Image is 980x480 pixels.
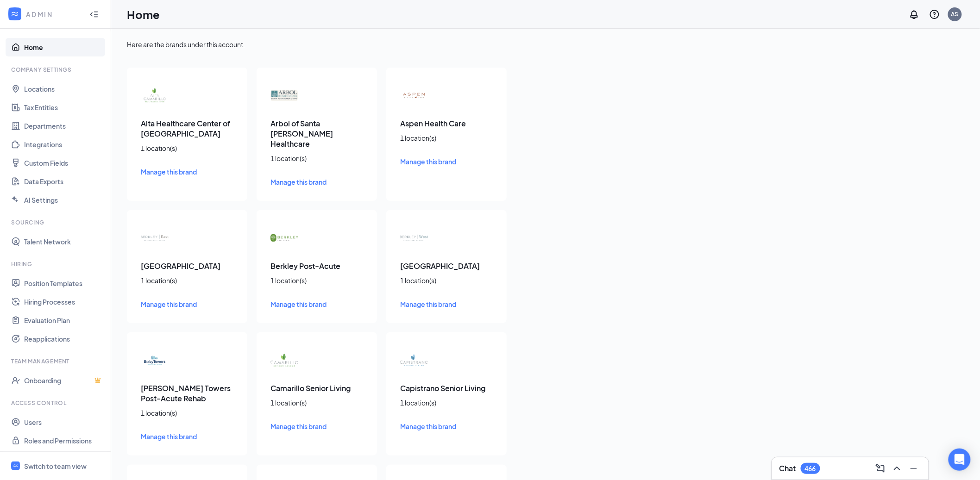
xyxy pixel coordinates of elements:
[11,66,101,74] div: Company Settings
[949,449,971,471] div: Open Intercom Messenger
[24,461,87,471] div: Switch to team view
[270,177,363,187] a: Manage this brand
[24,191,103,209] a: AI Settings
[24,293,103,311] a: Hiring Processes
[400,224,428,252] img: Berkley West Healthcare Center logo
[805,465,816,473] div: 466
[270,383,363,393] h3: Camarillo Senior Living
[400,118,493,129] h3: Aspen Health Care
[270,81,298,109] img: Arbol of Santa Rosa Healthcare logo
[24,311,103,330] a: Evaluation Plan
[400,299,493,309] a: Manage this brand
[13,463,19,469] svg: WorkstreamLogo
[929,9,940,20] svg: QuestionInfo
[10,9,19,19] svg: WorkstreamLogo
[127,6,160,22] h1: Home
[24,330,103,348] a: Reapplications
[141,81,169,109] img: Alta Healthcare Center of Camarillo logo
[24,232,103,251] a: Talent Network
[400,276,493,285] div: 1 location(s)
[141,167,233,177] a: Manage this brand
[127,40,964,49] div: Here are the brands under this account.
[270,224,298,252] img: Berkley Post-Acute logo
[141,118,233,139] h3: Alta Healthcare Center of [GEOGRAPHIC_DATA]
[24,413,103,431] a: Users
[24,38,103,56] a: Home
[24,172,103,191] a: Data Exports
[875,463,886,474] svg: ComposeMessage
[270,299,363,309] a: Manage this brand
[400,383,493,393] h3: Capistrano Senior Living
[908,463,919,474] svg: Minimize
[873,461,888,476] button: ComposeMessage
[141,300,197,308] span: Manage this brand
[11,260,101,268] div: Hiring
[909,9,920,20] svg: Notifications
[141,299,233,309] a: Manage this brand
[890,461,905,476] button: ChevronUp
[906,461,921,476] button: Minimize
[270,346,298,374] img: Camarillo Senior Living logo
[24,274,103,293] a: Position Templates
[400,300,456,308] span: Manage this brand
[141,224,169,252] img: Berkley East Healthcare Center logo
[141,276,233,285] div: 1 location(s)
[400,422,456,430] span: Manage this brand
[89,10,99,19] svg: Collapse
[400,346,428,374] img: Capistrano Senior Living logo
[270,300,327,308] span: Manage this brand
[141,383,233,404] h3: [PERSON_NAME] Towers Post-Acute Rehab
[270,118,363,149] h3: Arbol of Santa [PERSON_NAME] Healthcare
[141,168,197,176] span: Manage this brand
[892,463,903,474] svg: ChevronUp
[400,421,493,431] a: Manage this brand
[11,357,101,365] div: Team Management
[400,157,456,166] span: Manage this brand
[270,154,363,163] div: 1 location(s)
[11,399,101,407] div: Access control
[400,81,428,109] img: Aspen Health Care logo
[400,156,493,167] a: Manage this brand
[779,463,796,474] h3: Chat
[11,218,101,226] div: Sourcing
[141,431,233,442] a: Manage this brand
[270,421,363,431] a: Manage this brand
[141,346,169,374] img: Bixby Towers Post-Acute Rehab logo
[141,261,233,271] h3: [GEOGRAPHIC_DATA]
[24,80,103,98] a: Locations
[400,261,493,271] h3: [GEOGRAPHIC_DATA]
[24,371,103,390] a: OnboardingCrown
[24,117,103,135] a: Departments
[270,422,327,430] span: Manage this brand
[270,178,327,186] span: Manage this brand
[951,10,959,18] div: AS
[24,431,103,450] a: Roles and Permissions
[270,276,363,285] div: 1 location(s)
[141,432,197,441] span: Manage this brand
[270,261,363,271] h3: Berkley Post-Acute
[24,135,103,154] a: Integrations
[141,143,233,153] div: 1 location(s)
[24,98,103,117] a: Tax Entities
[26,10,81,19] div: ADMIN
[400,398,493,407] div: 1 location(s)
[141,408,233,418] div: 1 location(s)
[270,398,363,407] div: 1 location(s)
[400,133,493,143] div: 1 location(s)
[24,154,103,172] a: Custom Fields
